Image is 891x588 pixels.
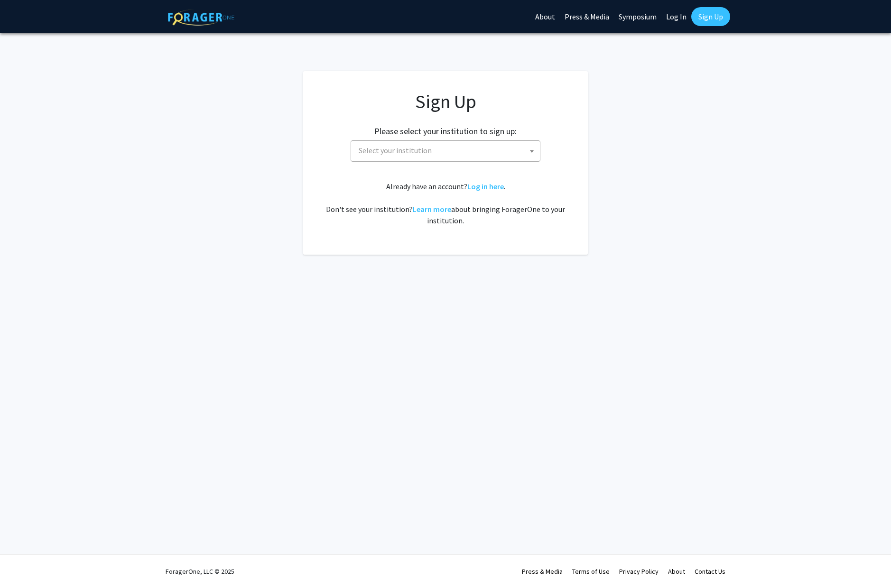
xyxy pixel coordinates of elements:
a: Sign Up [691,7,730,26]
a: Privacy Policy [619,567,659,576]
a: About [668,567,685,576]
span: Select your institution [359,146,432,155]
div: Already have an account? . Don't see your institution? about bringing ForagerOne to your institut... [322,181,569,226]
a: Learn more about bringing ForagerOne to your institution [413,204,451,214]
h2: Please select your institution to sign up: [374,126,517,137]
img: ForagerOne Logo [168,9,234,26]
div: ForagerOne, LLC © 2025 [166,555,234,588]
span: Select your institution [355,141,540,160]
a: Terms of Use [572,567,610,576]
a: Log in here [467,182,504,191]
a: Press & Media [522,567,563,576]
a: Contact Us [695,567,725,576]
span: Select your institution [351,140,540,162]
h1: Sign Up [322,90,569,113]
